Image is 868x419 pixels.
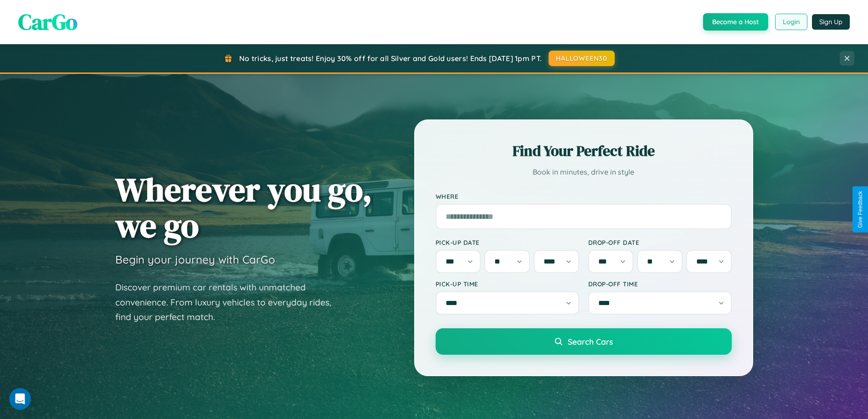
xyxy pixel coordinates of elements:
[436,328,732,355] button: Search Cars
[775,14,807,30] button: Login
[436,166,732,179] p: Book in minutes, drive in style
[436,192,732,200] label: Where
[9,388,31,410] iframe: Intercom live chat
[18,7,77,37] span: CarGo
[115,171,372,243] h1: Wherever you go, we go
[568,336,613,347] span: Search Cars
[857,191,863,228] div: Give Feedback
[588,280,732,288] label: Drop-off Time
[436,238,579,246] label: Pick-up Date
[588,238,732,246] label: Drop-off Date
[239,54,542,63] span: No tricks, just treats! Enjoy 30% off for all Silver and Gold users! Ends [DATE] 1pm PT.
[436,141,732,161] h2: Find Your Perfect Ride
[812,14,850,30] button: Sign Up
[115,253,275,266] h3: Begin your journey with CarGo
[703,13,768,31] button: Become a Host
[436,280,579,288] label: Pick-up Time
[115,280,343,325] p: Discover premium car rentals with unmatched convenience. From luxury vehicles to everyday rides, ...
[549,51,615,66] button: HALLOWEEN30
